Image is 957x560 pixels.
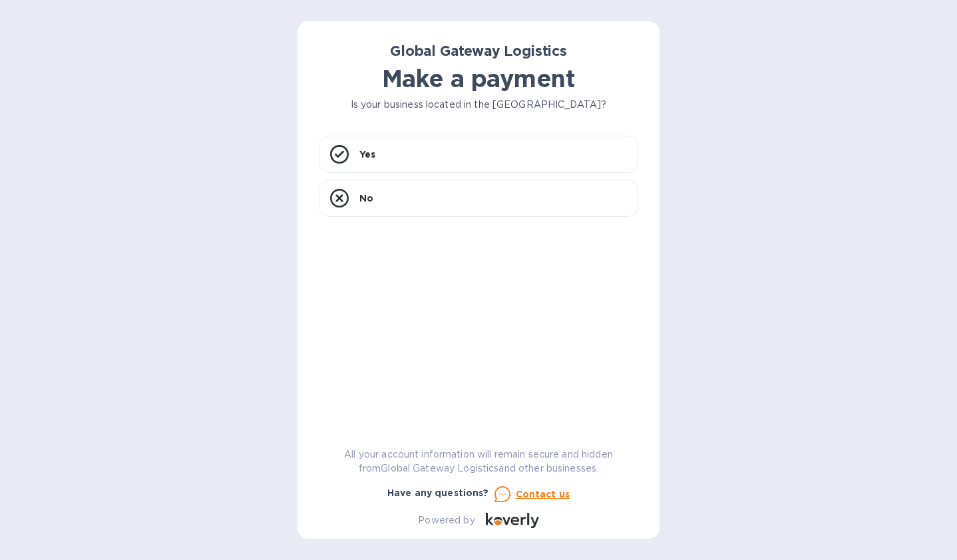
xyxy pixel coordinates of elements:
p: All your account information will remain secure and hidden from Global Gateway Logistics and othe... [319,448,638,476]
h1: Make a payment [319,65,638,92]
b: Global Gateway Logistics [390,43,567,59]
u: Contact us [516,489,570,499]
p: Is your business located in the [GEOGRAPHIC_DATA]? [319,98,638,112]
p: No [359,192,373,205]
p: Powered by [418,513,475,527]
p: Yes [359,148,375,161]
b: Have any questions? [387,488,489,498]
